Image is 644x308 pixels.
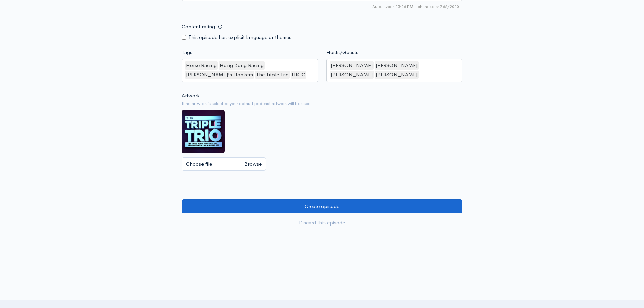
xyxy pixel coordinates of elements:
small: If no artwork is selected your default podcast artwork will be used [182,100,462,107]
div: [PERSON_NAME] [330,71,374,79]
div: [PERSON_NAME] [375,61,419,70]
label: Hosts/Guests [326,49,358,56]
div: [PERSON_NAME]'s Honkers [185,71,254,79]
label: Tags [182,49,192,56]
span: 766/2000 [418,4,459,10]
input: Create episode [182,199,462,213]
div: [PERSON_NAME] [330,61,374,70]
div: HKJC [291,71,306,79]
div: Hong Kong Racing [219,61,265,70]
div: Horse Racing [185,61,218,70]
label: This episode has explicit language or themes. [188,33,293,41]
label: Content rating [182,20,215,34]
div: [PERSON_NAME] [375,71,419,79]
a: Discard this episode [182,216,462,230]
div: The Triple Trio [255,71,290,79]
span: Autosaved: 05:26 PM [372,4,413,10]
label: Artwork [182,92,200,100]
